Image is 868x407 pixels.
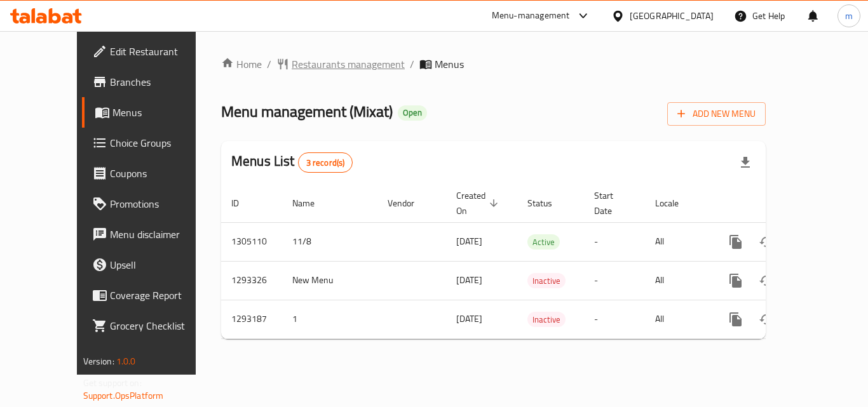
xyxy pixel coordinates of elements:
span: Inactive [527,274,566,288]
div: Open [398,105,427,121]
button: more [721,304,751,335]
a: Edit Restaurant [82,36,222,67]
a: Home [221,57,262,72]
span: Locale [655,196,695,211]
a: Promotions [82,189,222,219]
span: Get support on: [83,375,142,391]
button: Add New Menu [667,102,766,126]
span: Status [527,196,569,211]
div: Menu-management [492,8,570,23]
a: Restaurants management [276,57,405,72]
td: 1 [282,300,377,338]
div: Inactive [527,273,566,288]
td: 1293187 [221,300,282,338]
td: - [584,300,645,338]
span: Name [292,196,331,211]
a: Upsell [82,250,222,280]
span: [DATE] [456,310,482,327]
a: Branches [82,67,222,97]
button: Change Status [751,265,782,296]
nav: breadcrumb [221,57,766,72]
span: [DATE] [456,272,482,288]
div: Active [527,234,560,250]
span: Version: [83,353,114,370]
span: Menus [435,57,464,72]
span: m [845,9,853,23]
span: Open [398,107,427,118]
span: Menu disclaimer [110,227,212,242]
span: 1.0.0 [116,353,136,370]
span: Coverage Report [110,288,212,303]
span: Choice Groups [110,135,212,150]
span: Add New Menu [677,106,756,122]
a: Coverage Report [82,280,222,310]
td: All [645,261,710,300]
a: Menu disclaimer [82,219,222,250]
a: Menus [82,97,222,128]
span: Created On [456,188,502,218]
td: New Menu [282,261,377,300]
th: Actions [710,184,853,223]
button: Change Status [751,304,782,335]
button: more [721,265,751,296]
li: / [267,57,271,72]
td: - [584,261,645,300]
button: more [721,227,751,257]
span: Menu management ( Mixat ) [221,97,393,126]
td: All [645,300,710,338]
a: Coupons [82,158,222,189]
li: / [410,57,414,72]
td: All [645,222,710,261]
span: Coupons [110,166,212,181]
td: 1293326 [221,261,282,300]
span: Grocery Checklist [110,318,212,333]
span: Menus [112,105,212,120]
span: [DATE] [456,233,482,250]
span: Start Date [594,188,630,218]
table: enhanced table [221,184,853,339]
span: Upsell [110,257,212,272]
span: Promotions [110,196,212,211]
span: Edit Restaurant [110,44,212,59]
a: Grocery Checklist [82,310,222,341]
div: [GEOGRAPHIC_DATA] [630,9,714,23]
span: Vendor [388,196,431,211]
span: Active [527,235,560,250]
td: 1305110 [221,222,282,261]
div: Inactive [527,312,566,327]
h2: Menus List [231,152,353,173]
span: Restaurants management [292,57,405,72]
td: - [584,222,645,261]
a: Choice Groups [82,128,222,158]
div: Export file [730,147,761,178]
td: 11/8 [282,222,377,261]
span: ID [231,196,255,211]
span: Branches [110,74,212,90]
a: Support.OpsPlatform [83,387,164,404]
span: Inactive [527,312,566,327]
span: 3 record(s) [299,157,353,169]
button: Change Status [751,227,782,257]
